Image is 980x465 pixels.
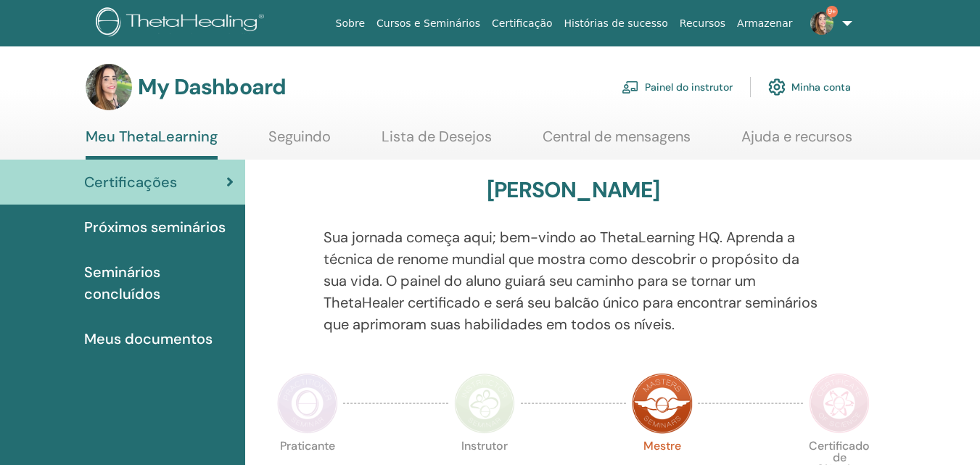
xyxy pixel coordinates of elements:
a: Lista de Desejos [382,128,492,156]
img: chalkboard-teacher.svg [622,81,639,94]
p: Sua jornada começa aqui; bem-vindo ao ThetaLearning HQ. Aprenda a técnica de renome mundial que m... [324,226,823,335]
a: Seguindo [268,128,331,156]
a: Armazenar [731,10,798,37]
a: Cursos e Seminários [371,10,486,37]
span: Próximos seminários [84,216,226,238]
a: Painel do instrutor [622,71,733,103]
a: Certificação [486,10,558,37]
a: Meu ThetaLearning [86,128,218,160]
span: 9+ [826,6,838,17]
a: Ajuda e recursos [741,128,852,156]
span: Seminários concluídos [84,261,234,305]
img: Certificate of Science [809,373,870,434]
a: Minha conta [768,71,851,103]
h3: My Dashboard [138,74,286,100]
img: default.jpg [810,12,833,35]
a: Central de mensagens [543,128,691,156]
img: Practitioner [277,373,338,434]
img: cog.svg [768,75,786,99]
span: Meus documentos [84,328,213,350]
img: Instructor [454,373,515,434]
a: Sobre [330,10,371,37]
img: default.jpg [86,64,132,110]
img: Master [632,373,693,434]
h3: [PERSON_NAME] [487,177,660,203]
a: Recursos [674,10,731,37]
span: Certificações [84,171,177,193]
a: Histórias de sucesso [559,10,674,37]
img: logo.png [96,7,269,40]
